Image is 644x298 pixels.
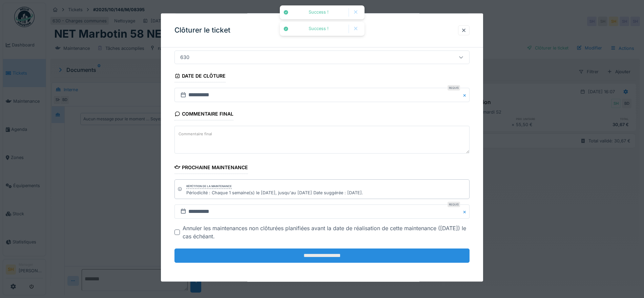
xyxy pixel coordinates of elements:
[186,184,232,188] div: Répétition de la maintenance
[174,71,226,82] div: Date de clôture
[174,26,230,35] h3: Clôturer le ticket
[292,9,345,15] div: Success !
[462,88,470,102] button: Close
[174,162,248,174] div: Prochaine maintenance
[292,26,345,32] div: Success !
[186,189,363,196] div: Périodicité : Chaque 1 semaine(s) le [DATE], jusqu'au [DATE] Date suggérée : [DATE].
[177,130,213,138] label: Commentaire final
[462,204,470,219] button: Close
[448,85,460,91] div: Requis
[448,202,460,207] div: Requis
[178,54,192,61] div: 630
[183,224,470,240] div: Annuler les maintenances non clôturées planifiées avant la date de réalisation de cette maintenan...
[174,109,233,120] div: Commentaire final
